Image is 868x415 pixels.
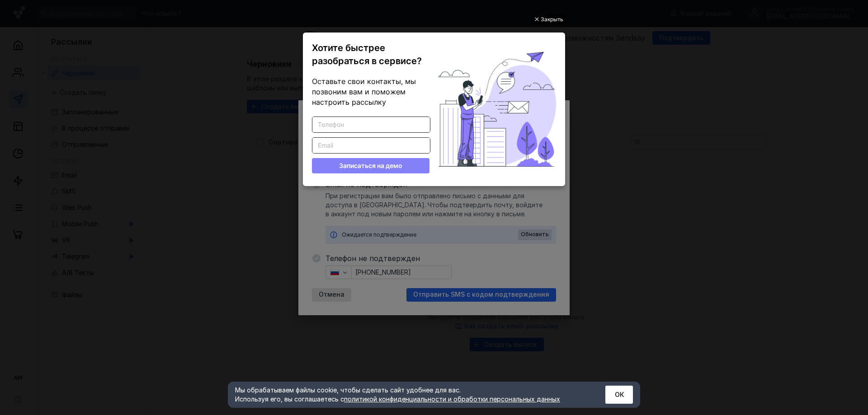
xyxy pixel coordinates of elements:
input: Телефон [312,117,430,132]
span: Хотите быстрее разобраться в сервисе? [312,42,422,66]
div: Мы обрабатываем файлы cookie, чтобы сделать сайт удобнее для вас. Используя его, вы соглашаетесь c [235,386,583,404]
div: Закрыть [541,14,563,24]
span: Оставьте свои контакты, мы позвоним вам и поможем настроить рассылку [312,77,416,107]
input: Email [312,138,430,153]
button: ОК [605,386,633,404]
a: политикой конфиденциальности и обработки персональных данных [344,395,560,403]
button: Записаться на демо [312,158,429,173]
